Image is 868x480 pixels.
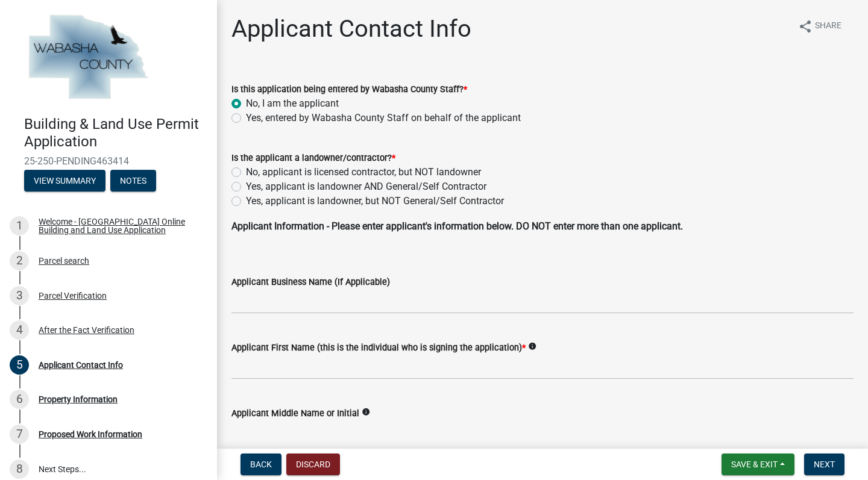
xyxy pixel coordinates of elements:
div: 4 [10,320,29,340]
span: 25-250-PENDING463414 [24,155,193,167]
h1: Applicant Contact Info [231,14,471,43]
strong: Applicant Information - Please enter applicant's information below. DO NOT enter more than one ap... [231,220,683,232]
div: 2 [10,251,29,270]
label: Applicant Middle Name or Initial [231,410,359,418]
label: Yes, applicant is landowner, but NOT General/Self Contractor [246,194,504,208]
div: Property Information [39,395,118,404]
wm-modal-confirm: Summary [24,176,105,186]
button: Next [804,454,844,475]
div: 1 [10,216,29,235]
button: Back [241,454,281,475]
span: Back [250,460,272,469]
span: Save & Exit [731,460,778,469]
div: Parcel Verification [39,291,107,300]
div: Welcome - [GEOGRAPHIC_DATA] Online Building and Land Use Application [39,217,198,234]
label: No, applicant is licensed contractor, but NOT landowner [246,165,481,179]
i: share [798,19,813,34]
div: 5 [10,355,29,375]
div: 3 [10,286,29,305]
div: Parcel search [39,257,89,265]
label: Applicant Business Name (If Applicable) [231,278,390,287]
img: Wabasha County, Minnesota [24,13,152,103]
wm-modal-confirm: Notes [110,176,156,186]
span: Share [815,19,841,34]
label: Is the applicant a landowner/contractor? [231,154,395,163]
label: Yes, entered by Wabasha County Staff on behalf of the applicant [246,111,521,125]
span: Next [814,460,835,469]
div: Applicant Contact Info [39,361,123,369]
div: After the Fact Verification [39,326,134,334]
button: Discard [286,454,340,475]
i: info [362,408,370,416]
button: shareShare [788,14,851,38]
button: View Summary [24,170,105,192]
div: Proposed Work Information [39,430,142,438]
label: Yes, applicant is landowner AND General/Self Contractor [246,179,486,194]
button: Save & Exit [722,454,794,475]
i: info [528,342,536,351]
label: No, I am the applicant [246,96,339,111]
label: Is this application being entered by Wabasha County Staff? [231,86,467,94]
div: 8 [10,460,29,479]
button: Notes [110,170,156,192]
h4: Building & Land Use Permit Application [24,116,207,151]
div: 7 [10,425,29,444]
div: 6 [10,390,29,409]
label: Applicant First Name (this is the individual who is signing the application) [231,344,526,352]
